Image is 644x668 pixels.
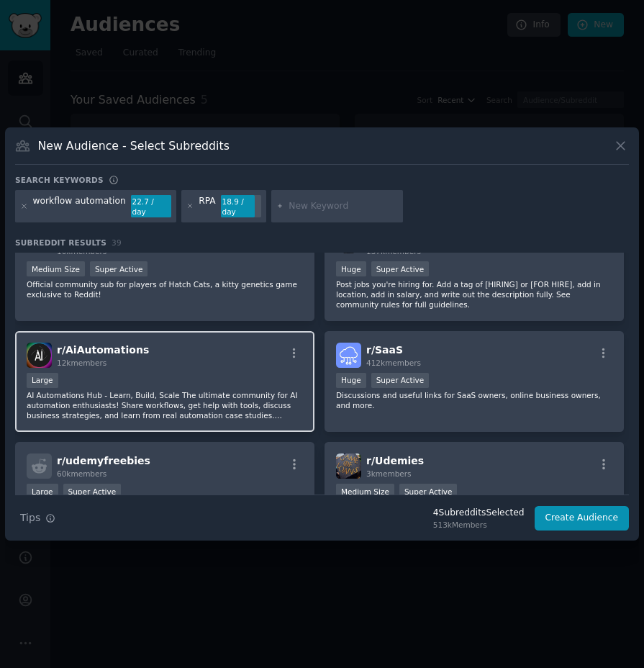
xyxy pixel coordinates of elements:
[336,261,366,276] div: Huge
[57,455,150,466] span: r/ udemyfreebies
[33,195,126,218] div: workflow automation
[366,469,412,478] span: 3k members
[199,195,216,218] div: RPA
[90,261,148,276] div: Super Active
[366,344,403,356] span: r/ SaaS
[366,455,424,466] span: r/ Udemies
[336,279,612,310] p: Post jobs you're hiring for. Add a tag of [HIRING] or [FOR HIRE], add in location, add in salary,...
[15,238,106,248] span: Subreddit Results
[433,507,525,520] div: 4 Subreddit s Selected
[433,520,525,530] div: 513k Members
[221,195,261,218] div: 18.9 / day
[27,343,52,368] img: AiAutomations
[131,195,171,218] div: 22.7 / day
[336,390,612,410] p: Discussions and useful links for SaaS owners, online business owners, and more.
[15,505,60,531] button: Tips
[63,484,122,499] div: Super Active
[20,510,40,525] span: Tips
[57,247,106,256] span: 10k members
[371,261,430,276] div: Super Active
[366,358,421,367] span: 412k members
[57,358,106,367] span: 12k members
[336,373,366,388] div: Huge
[27,484,58,499] div: Large
[15,175,104,185] h3: Search keywords
[38,138,230,153] h3: New Audience - Select Subreddits
[366,247,421,256] span: 137k members
[112,238,122,247] span: 39
[27,279,303,299] p: Official community sub for players of Hatch Cats, a kitty genetics game exclusive to Reddit!
[57,469,106,478] span: 60k members
[336,484,394,499] div: Medium Size
[57,344,149,356] span: r/ AiAutomations
[535,506,630,531] button: Create Audience
[399,484,458,499] div: Super Active
[336,343,361,368] img: SaaS
[336,453,361,479] img: Udemies
[27,373,58,388] div: Large
[289,200,398,213] input: New Keyword
[371,373,430,388] div: Super Active
[27,261,85,276] div: Medium Size
[27,390,303,420] p: AI Automations Hub - Learn, Build, Scale The ultimate community for AI automation enthusiasts! Sh...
